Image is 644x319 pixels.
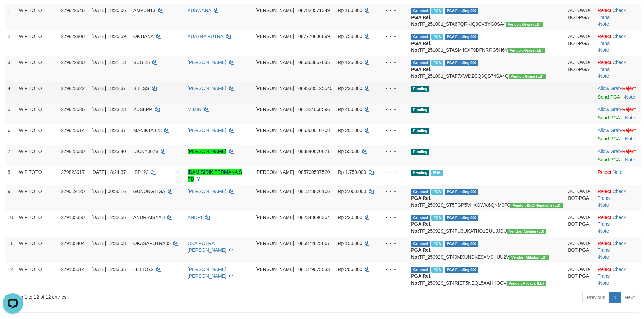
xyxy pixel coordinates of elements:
[133,267,153,272] span: LETTO72
[595,103,641,124] td: ·
[338,215,362,220] span: Rp 220.000
[61,241,85,246] span: 279105404
[379,266,406,273] div: - - -
[61,8,85,13] span: 279822546
[255,34,294,39] span: [PERSON_NAME]
[91,241,126,246] span: [DATE] 12:33:08
[188,60,226,65] a: [PERSON_NAME]
[298,189,330,194] span: Copy 081373876106 to clipboard
[5,145,16,166] td: 7
[445,8,478,14] span: PGA Pending
[411,67,431,79] b: PGA Ref. No:
[16,82,58,103] td: WIFITOTO
[565,30,595,56] td: AUTOWD-BOT-PGA
[298,267,330,272] span: Copy 081379075533 to clipboard
[622,128,636,133] a: Reject
[508,48,545,53] span: Vendor URL: https://dashboard.q2checkout.com/secure
[188,169,242,182] a: IDAM SIDIK PERMANA S PD
[338,60,362,65] span: Rp 125.000
[298,241,330,246] span: Copy 085872825067 to clipboard
[379,169,406,176] div: - - -
[411,60,430,66] span: Grabbed
[625,115,635,121] a: Note
[16,145,58,166] td: WIFITOTO
[565,237,595,263] td: AUTOWD-BOT-PGA
[16,166,58,185] td: WIFITOTO
[5,82,16,103] td: 4
[507,281,546,286] span: Vendor URL: https://dashboard.q2checkout.com/secure
[5,56,16,82] td: 3
[298,215,330,220] span: Copy 082348696354 to clipboard
[598,34,611,39] a: Reject
[91,60,126,65] span: [DATE] 18:21:13
[379,59,406,66] div: - - -
[91,8,126,13] span: [DATE] 18:20:06
[431,215,443,221] span: Marked by bhsseptian
[298,128,330,133] span: Copy 085360010708 to clipboard
[598,215,611,220] a: Reject
[91,149,126,154] span: [DATE] 18:23:40
[5,237,16,263] td: 11
[408,211,565,237] td: TF_250929_ST4FU3UKATHO1EUUJJDU
[411,273,431,286] b: PGA Ref. No:
[622,149,636,154] a: Reject
[16,30,58,56] td: WIFITOTO
[298,34,330,39] span: Copy 087770836899 to clipboard
[379,214,406,221] div: - - -
[379,33,406,40] div: - - -
[598,107,621,112] a: Allow Grab
[565,185,595,211] td: AUTOWD-BOT-PGA
[595,237,641,263] td: · ·
[411,215,430,221] span: Grabbed
[411,128,429,134] span: Pending
[411,247,431,260] b: PGA Ref. No:
[16,211,58,237] td: WIFITOTO
[338,149,360,154] span: Rp 55.000
[622,107,636,112] a: Reject
[61,189,85,194] span: 279019120
[91,215,126,220] span: [DATE] 12:32:56
[510,203,563,208] span: Vendor URL: https://dashboard.q2checkout.com/secure
[61,215,85,220] span: 279105350
[338,86,362,91] span: Rp 220.000
[61,149,85,154] span: 279823630
[379,188,406,195] div: - - -
[16,124,58,145] td: WIFITOTO
[565,56,595,82] td: AUTOWD-BOT-PGA
[61,107,85,112] span: 279823536
[298,86,332,91] span: Copy 0895385125540 to clipboard
[595,166,641,185] td: ·
[338,267,362,272] span: Rp 205.000
[431,267,443,273] span: Marked by bhsseptian
[298,107,330,112] span: Copy 081324068596 to clipboard
[595,145,641,166] td: ·
[298,60,330,65] span: Copy 085363867835 to clipboard
[408,263,565,289] td: TF_250929_ST4RIET5NEQL5AAHKOCV
[408,4,565,30] td: TF_251001_STA6FQRKIQ9CV8YG0SA4
[411,34,430,40] span: Grabbed
[188,86,226,91] a: [PERSON_NAME]
[61,128,85,133] span: 279823614
[255,8,294,13] span: [PERSON_NAME]
[582,292,610,303] a: Previous
[595,4,641,30] td: · ·
[5,263,16,289] td: 12
[338,34,362,39] span: Rp 750.000
[188,149,226,154] a: [PERSON_NAME]
[411,8,430,14] span: Grabbed
[625,94,635,100] a: Note
[255,169,294,175] span: [PERSON_NAME]
[5,211,16,237] td: 10
[595,56,641,82] td: · ·
[133,8,156,13] span: AMPUN13
[445,189,478,195] span: PGA Pending
[16,4,58,30] td: WIFITOTO
[598,128,621,133] a: Allow Grab
[599,47,609,53] a: Note
[598,241,611,246] a: Reject
[598,86,621,91] a: Allow Grab
[16,263,58,289] td: WIFITOTO
[408,185,565,211] td: TF_250929_ST5TGP5VHXGWK6QNM0FC
[431,60,443,66] span: Marked by bhscandra
[5,124,16,145] td: 6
